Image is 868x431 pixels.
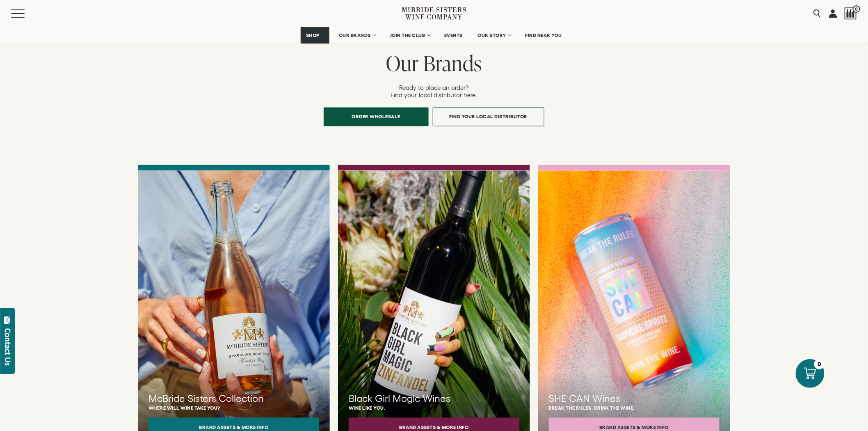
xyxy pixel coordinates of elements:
[472,27,516,44] a: OUR STORY
[520,27,568,44] a: FIND NEAR YOU
[324,108,429,126] a: Order Wholesale
[349,392,519,406] h3: Black Girl Magic Wines
[549,392,720,406] h3: SHE CAN Wines
[139,85,729,99] p: Ready to place an order? Find your local distributor here.
[433,108,545,126] a: Find Your Local Distributor
[11,9,41,18] button: Mobile Menu Trigger
[814,359,825,369] div: 0
[333,27,381,44] a: OUR BRANDS
[549,406,720,411] p: Break the rules. Drink the wine.
[444,32,463,38] span: EVENTS
[477,32,506,38] span: OUR STORY
[390,32,425,38] span: JOIN THE CLUB
[525,32,562,38] span: FIND NEAR YOU
[306,32,320,38] span: SHOP
[385,27,435,44] a: JOIN THE CLUB
[386,49,419,77] span: Our
[423,49,482,77] span: Brands
[435,109,542,125] span: Find Your Local Distributor
[148,406,319,411] p: Where will wine take you?
[4,328,12,366] div: Contact Us
[148,392,319,406] h3: McBride Sisters Collection
[339,32,371,38] span: OUR BRANDS
[301,27,329,44] a: SHOP
[349,406,519,411] p: Wine like you.
[338,109,415,125] span: Order Wholesale
[853,5,860,13] span: 0
[439,27,468,44] a: EVENTS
